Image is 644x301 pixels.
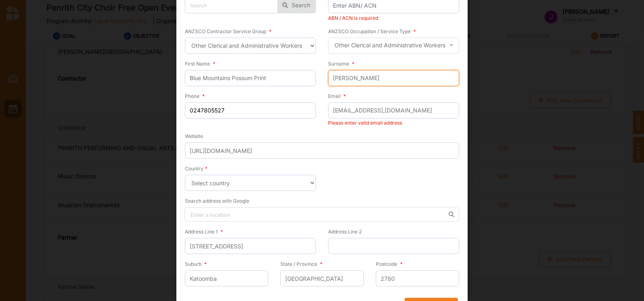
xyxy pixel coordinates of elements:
[328,102,459,119] input: Enter email
[280,261,322,267] label: State / Province
[328,70,459,86] input: Enter surname
[185,228,223,235] label: Address Line 1
[328,93,346,100] label: Email
[335,42,445,48] div: Other Clerical and Administrative Workers
[185,133,203,140] label: Website
[185,70,316,86] input: Enter first name
[185,142,459,159] input: Enter website
[185,28,271,35] label: ANZSCO Contractor Service Group
[376,261,402,267] label: Postcode
[185,93,205,100] label: Phone
[185,102,316,119] input: Enter phone number
[328,15,459,21] div: ABN / ACN is required
[328,228,362,235] label: Address Line 2
[185,165,208,172] label: Country
[184,207,459,222] input: Enter a location
[185,197,249,204] label: Search address with Google
[328,60,354,67] label: Surname
[328,28,416,35] label: ANZSCO Occupation / Service Type
[185,261,207,267] label: Suburb
[328,120,459,126] div: Please enter valid email address
[185,60,215,67] label: First Name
